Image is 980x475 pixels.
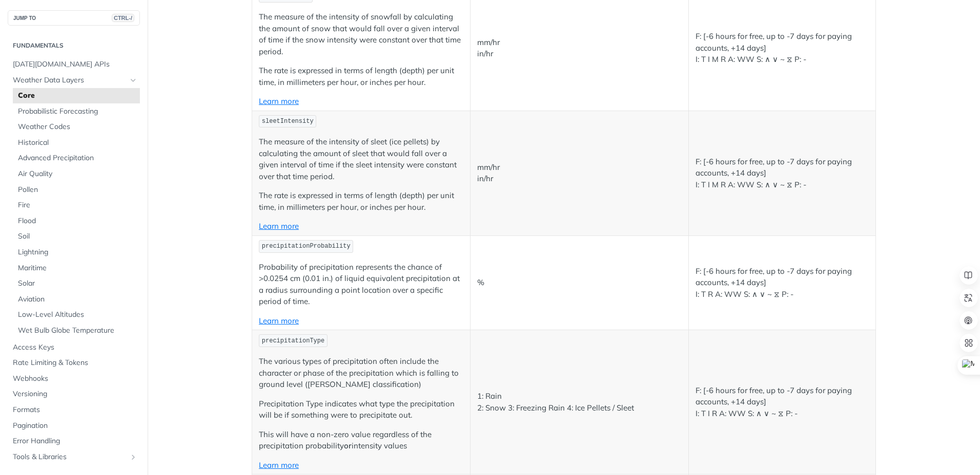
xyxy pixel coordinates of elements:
[13,150,140,166] a: Advanced Precipitation
[18,326,137,336] span: Wet Bulb Globe Temperature
[18,294,137,305] span: Aviation
[13,166,140,182] a: Air Quality
[477,162,682,185] p: mm/hr in/hr
[8,57,140,72] a: [DATE][DOMAIN_NAME] APIs
[13,75,127,85] span: Weather Data Layers
[8,402,140,418] a: Formats
[477,391,682,414] p: 1: Rain 2: Snow 3: Freezing Rain 4: Ice Pellets / Sleet
[18,278,137,289] span: Solar
[13,182,140,198] a: Pollen
[18,247,137,257] span: Lightning
[13,245,140,260] a: Lightning
[13,421,137,431] span: Pagination
[262,337,324,344] span: precipitationType
[344,441,352,450] strong: or
[8,418,140,434] a: Pagination
[18,231,137,242] span: Soil
[259,190,463,213] p: The rate is expressed in terms of length (depth) per unit time, in millimeters per hour, or inche...
[13,436,137,446] span: Error Handling
[18,263,137,273] span: Maritime
[13,104,140,119] a: Probabilistic Forecasting
[696,266,869,300] p: F: [-6 hours for free, up to -7 days for paying accounts, +14 days] I: T R A: WW S: ∧ ∨ ~ ⧖ P: -
[18,169,137,179] span: Air Quality
[129,76,137,84] button: Hide subpages for Weather Data Layers
[13,323,140,338] a: Wet Bulb Globe Temperature
[696,385,869,420] p: F: [-6 hours for free, up to -7 days for paying accounts, +14 days] I: T I R A: WW S: ∧ ∨ ~ ⧖ P: -
[259,460,299,470] a: Learn more
[259,96,299,106] a: Learn more
[696,156,869,191] p: F: [-6 hours for free, up to -7 days for paying accounts, +14 days] I: T I M R A: WW S: ∧ ∨ ~ ⧖ P: -
[477,277,682,289] p: %
[696,31,869,66] p: F: [-6 hours for free, up to -7 days for paying accounts, +14 days] I: T I M R A: WW S: ∧ ∨ ~ ⧖ P: -
[8,449,140,465] a: Tools & LibrariesShow subpages for Tools & Libraries
[259,136,463,182] p: The measure of the intensity of sleet (ice pellets) by calculating the amount of sleet that would...
[18,153,137,163] span: Advanced Precipitation
[8,10,140,26] button: JUMP TOCTRL-/
[13,292,140,307] a: Aviation
[18,91,137,101] span: Core
[18,122,137,132] span: Weather Codes
[18,138,137,148] span: Historical
[477,37,682,60] p: mm/hr in/hr
[259,262,463,308] p: Probability of precipitation represents the chance of >0.0254 cm (0.01 in.) of liquid equivalent ...
[18,106,137,117] span: Probabilistic Forecasting
[18,310,137,320] span: Low-Level Altitudes
[13,374,137,384] span: Webhooks
[8,386,140,402] a: Versioning
[13,88,140,103] a: Core
[13,452,127,462] span: Tools & Libraries
[259,11,463,57] p: The measure of the intensity of snowfall by calculating the amount of snow that would fall over a...
[262,243,351,250] span: precipitationProbability
[13,389,137,399] span: Versioning
[13,198,140,213] a: Fire
[8,434,140,449] a: Error Handling
[8,340,140,355] a: Access Keys
[13,135,140,150] a: Historical
[8,371,140,386] a: Webhooks
[259,316,299,326] a: Learn more
[259,356,463,391] p: The various types of precipitation often include the character or phase of the precipitation whic...
[13,358,137,368] span: Rate Limiting & Tokens
[13,276,140,291] a: Solar
[13,59,137,70] span: [DATE][DOMAIN_NAME] APIs
[13,307,140,322] a: Low-Level Altitudes
[8,41,140,50] h2: Fundamentals
[13,119,140,135] a: Weather Codes
[259,65,463,88] p: The rate is expressed in terms of length (depth) per unit time, in millimeters per hour, or inche...
[8,73,140,88] a: Weather Data LayersHide subpages for Weather Data Layers
[8,355,140,371] a: Rate Limiting & Tokens
[112,14,134,22] span: CTRL-/
[13,213,140,229] a: Flood
[18,200,137,210] span: Fire
[259,221,299,231] a: Learn more
[262,118,314,125] span: sleetIntensity
[18,185,137,195] span: Pollen
[13,261,140,276] a: Maritime
[13,405,137,415] span: Formats
[13,229,140,244] a: Soil
[259,398,463,421] p: Precipitation Type indicates what type the precipitation will be if something were to precipitate...
[18,216,137,226] span: Flood
[129,453,137,461] button: Show subpages for Tools & Libraries
[259,429,463,452] p: This will have a non-zero value regardless of the precipitation probability intensity values
[13,342,137,353] span: Access Keys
